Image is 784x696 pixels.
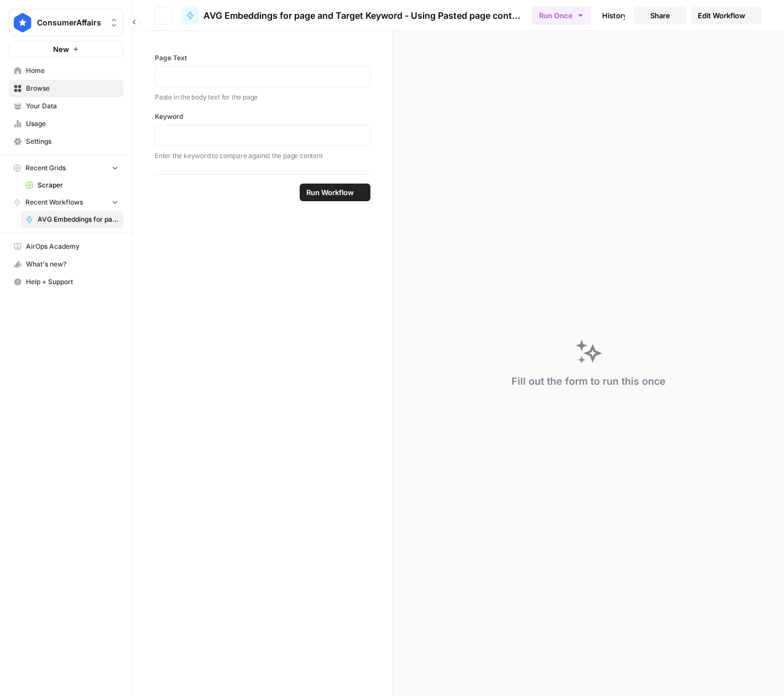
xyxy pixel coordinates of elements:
span: Settings [26,137,118,146]
a: Your Data [9,97,123,115]
p: Enter the keyword to compare against the page content [155,150,370,161]
span: Help + Support [26,277,118,287]
button: Share [634,7,687,24]
a: Settings [9,133,123,150]
span: AVG Embeddings for page and Target Keyword - Using Pasted page content [38,214,118,224]
button: Recent Grids [9,160,123,176]
span: Browse [26,83,118,93]
label: Keyword [155,112,370,122]
a: Edit Workflow [691,7,762,24]
span: Recent Grids [25,163,66,173]
span: ConsumerAffairs [37,17,104,28]
a: Browse [9,80,123,97]
button: Run Once [532,6,591,25]
span: Your Data [26,101,118,111]
button: New [9,41,123,57]
div: Fill out the form to run this once [511,374,666,389]
a: AVG Embeddings for page and Target Keyword - Using Pasted page content [20,211,123,228]
img: ConsumerAffairs Logo [13,13,33,33]
a: Home [9,62,123,80]
div: What's new? [9,256,123,273]
span: New [53,44,69,55]
button: Help + Support [9,273,123,291]
span: Scraper [38,180,118,190]
button: Workspace: ConsumerAffairs [9,9,123,36]
p: Paste in the body text for the page [155,92,370,103]
span: AVG Embeddings for page and Target Keyword - Using Pasted page content [203,9,523,22]
span: AirOps Academy [26,242,118,252]
a: History [595,7,634,24]
a: AVG Embeddings for page and Target Keyword - Using Pasted page content [181,7,523,24]
button: Run Workflow [300,184,370,201]
span: Share [650,10,670,21]
span: Run Workflow [306,187,354,198]
span: Edit Workflow [698,10,745,21]
span: Home [26,66,118,76]
span: Recent Workflows [25,197,83,207]
span: Usage [26,119,118,129]
a: Scraper [20,176,123,194]
button: What's new? [9,255,123,273]
button: Recent Workflows [9,194,123,211]
label: Page Text [155,53,370,63]
a: AirOps Academy [9,238,123,255]
a: Usage [9,115,123,133]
